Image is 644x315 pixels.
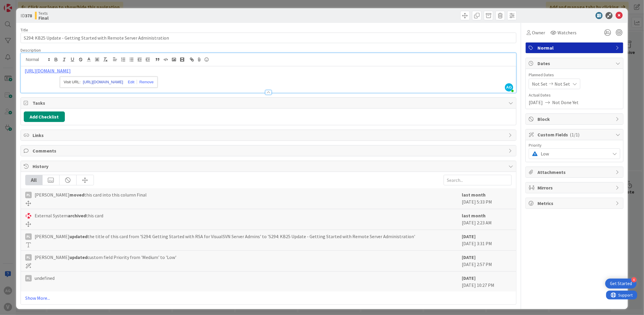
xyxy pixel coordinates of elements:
[532,29,545,36] span: Owner
[462,275,512,289] div: [DATE] 10:27 PM
[529,72,620,78] span: Planned Dates
[21,48,41,53] span: Description
[444,175,512,185] input: Search...
[33,99,506,106] span: Tasks
[25,233,32,240] div: PL
[21,27,28,33] label: Title
[21,12,32,19] span: ID
[570,132,579,138] span: ( 1/1 )
[25,254,32,261] div: PL
[505,83,513,92] span: AG
[529,99,543,106] span: [DATE]
[537,200,613,207] span: Metrics
[12,1,27,8] span: Support
[462,192,486,198] b: last month
[70,254,87,260] b: updated
[555,80,570,87] span: Not Set
[25,68,71,74] a: [URL][DOMAIN_NAME]
[21,33,516,43] input: type card name here...
[70,192,84,198] b: moved
[610,281,632,287] div: Get Started
[33,163,506,170] span: History
[35,191,147,198] span: [PERSON_NAME] this card into this column Final
[462,191,512,206] div: [DATE] 5:33 PM
[35,254,176,261] span: [PERSON_NAME] custom field Priority from 'Medium' to 'Low'
[462,213,486,219] b: last month
[631,277,637,282] div: 4
[462,212,512,227] div: [DATE] 2:23 AM
[33,147,506,154] span: Comments
[537,131,613,138] span: Custom Fields
[25,213,32,219] img: ES
[35,212,103,219] span: External System this card
[537,169,613,176] span: Attachments
[83,78,123,86] a: [URL][DOMAIN_NAME]
[537,60,613,67] span: Dates
[537,116,613,123] span: Block
[552,99,579,106] span: Not Done Yet
[529,92,620,98] span: Actual Dates
[462,233,512,248] div: [DATE] 3:31 PM
[605,279,637,289] div: Open Get Started checklist, remaining modules: 4
[25,294,512,302] a: Show More...
[38,16,49,20] b: Final
[33,132,506,139] span: Links
[462,233,476,239] b: [DATE]
[532,80,547,87] span: Not Set
[25,275,32,282] div: PL
[35,233,415,240] span: [PERSON_NAME] the title of this card from 'S294: Getting Started with RSA for VisualSVN Server Ad...
[537,44,613,51] span: Normal
[462,275,476,281] b: [DATE]
[26,175,43,185] div: All
[25,13,32,18] b: 378
[35,275,55,282] span: undefined
[557,29,577,36] span: Watchers
[24,111,65,122] button: Add Checklist
[462,254,512,268] div: [DATE] 2:57 PM
[70,233,87,239] b: updated
[541,150,607,158] span: Low
[68,213,86,219] b: archived
[462,254,476,260] b: [DATE]
[537,184,613,191] span: Mirrors
[529,143,620,147] div: Priority
[25,192,32,198] div: PL
[38,11,49,16] span: Texts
